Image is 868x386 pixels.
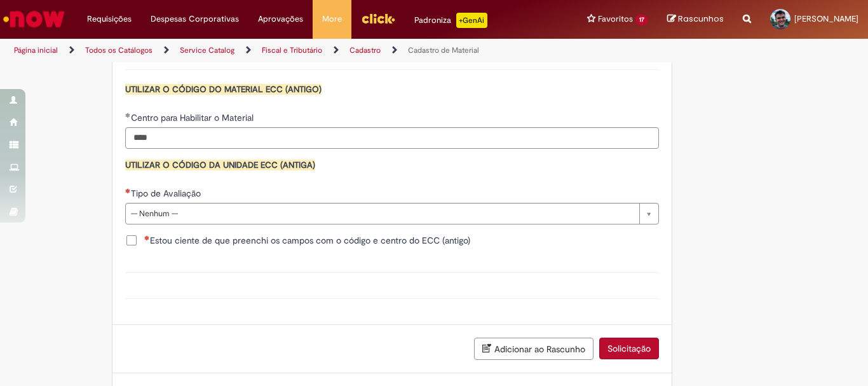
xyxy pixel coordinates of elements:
span: Tipo de Avaliação [131,188,203,199]
button: Solicitação [599,338,659,359]
span: Requisições [87,13,132,25]
span: 17 [635,15,648,25]
p: +GenAi [456,13,487,28]
span: Rascunhos [678,13,724,25]
a: Rascunhos [667,13,724,25]
span: Aprovações [258,13,303,25]
a: Página inicial [14,45,58,55]
span: Necessários [125,188,131,193]
span: [PERSON_NAME] [794,13,858,24]
span: Estou ciente de que preenchi os campos com o código e centro do ECC (antigo) [144,234,470,247]
span: UTILIZAR O CÓDIGO DA UNIDADE ECC (ANTIGA) [125,160,315,170]
a: Cadastro de Material [408,45,479,55]
ul: Trilhas de página [10,39,569,62]
img: ServiceNow [1,6,67,32]
img: click_logo_yellow_360x200.png [361,9,395,28]
span: Obrigatório Preenchido [125,113,131,118]
span: -- Nenhum -- [131,203,633,224]
input: Centro para Habilitar o Material [125,127,659,149]
span: UTILIZAR O CÓDIGO DO MATERIAL ECC (ANTIGO) [125,84,322,95]
a: Service Catalog [180,45,234,55]
div: Padroniza [414,13,487,28]
a: Cadastro [349,45,381,55]
a: Todos os Catálogos [85,45,153,55]
span: More [322,13,342,25]
span: Despesas Corporativas [151,13,239,25]
a: Fiscal e Tributário [262,45,322,55]
button: Adicionar ao Rascunho [474,338,593,360]
span: Centro para Habilitar o Material [131,112,256,123]
span: Necessários [144,235,150,240]
span: Favoritos [598,13,633,25]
